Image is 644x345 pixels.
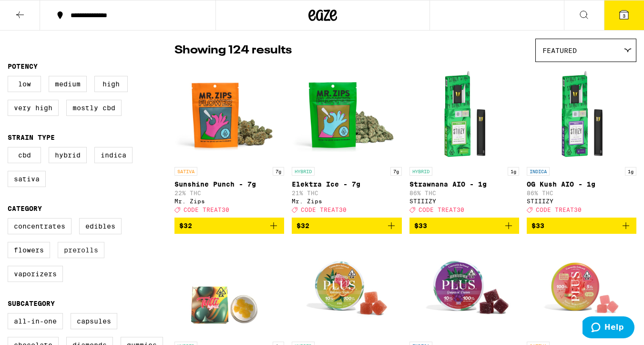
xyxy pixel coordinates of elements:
[49,147,87,163] label: Hybrid
[174,190,284,196] p: 22% THC
[8,205,42,212] legend: Category
[527,67,636,218] a: Open page for OG Kush AIO - 1g from STIIIZY
[8,100,59,116] label: Very High
[527,167,550,176] p: INDICA
[94,147,133,163] label: Indica
[508,167,519,176] p: 1g
[174,180,284,188] p: Sunshine Punch - 7g
[292,67,401,218] a: Open page for Elektra Ice - 7g from Mr. Zips
[66,100,122,116] label: Mostly CBD
[527,190,636,196] p: 86% THC
[296,222,309,230] span: $32
[174,167,197,176] p: SATIVA
[292,190,401,196] p: 21% THC
[8,300,55,307] legend: Subcategory
[273,167,284,176] p: 7g
[8,242,50,258] label: Flowers
[58,242,104,258] label: Prerolls
[8,76,41,92] label: Low
[414,222,427,230] span: $33
[8,171,46,187] label: Sativa
[534,67,629,162] img: STIIIZY - OG Kush AIO - 1g
[174,218,284,234] button: Add to bag
[542,47,577,54] span: Featured
[409,198,519,204] div: STIIIZY
[390,167,402,176] p: 7g
[174,67,284,162] img: Mr. Zips - Sunshine Punch - 7g
[299,241,394,337] img: PLUS - Rainbow Kush Solventless Gummies
[417,67,512,162] img: STIIIZY - Strawnana AIO - 1g
[409,218,519,234] button: Add to bag
[604,0,644,30] button: 3
[8,134,55,141] legend: Strain Type
[71,313,117,329] label: Capsules
[409,167,432,176] p: HYBRID
[419,207,464,213] span: CODE TREAT30
[527,180,636,188] p: OG Kush AIO - 1g
[79,218,122,234] label: Edibles
[292,67,401,162] img: Mr. Zips - Elektra Ice - 7g
[625,167,636,176] p: 1g
[8,147,41,163] label: CBD
[409,180,519,188] p: Strawnana AIO - 1g
[174,67,284,218] a: Open page for Sunshine Punch - 7g from Mr. Zips
[532,222,544,230] span: $33
[292,218,401,234] button: Add to bag
[8,218,72,234] label: Concentrates
[8,313,63,329] label: All-In-One
[534,241,629,337] img: PLUS - Sour Watermelon UPLIFT Gummies
[182,241,277,337] img: Tutti - Gelato #41 Sugar Diamonds - 1g
[536,207,582,213] span: CODE TREAT30
[179,222,192,230] span: $32
[174,42,292,59] p: Showing 124 results
[623,13,625,19] span: 3
[409,190,519,196] p: 86% THC
[417,241,512,337] img: PLUS - Grapes n' Cream Solventless Gummies
[527,198,636,204] div: STIIIZY
[292,180,401,188] p: Elektra Ice - 7g
[8,63,38,70] legend: Potency
[527,218,636,234] button: Add to bag
[8,266,63,282] label: Vaporizers
[49,76,87,92] label: Medium
[409,67,519,218] a: Open page for Strawnana AIO - 1g from STIIIZY
[292,198,401,204] div: Mr. Zips
[184,207,229,213] span: CODE TREAT30
[292,167,315,176] p: HYBRID
[94,76,128,92] label: High
[174,198,284,204] div: Mr. Zips
[583,316,634,340] iframe: Opens a widget where you can find more information
[301,207,347,213] span: CODE TREAT30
